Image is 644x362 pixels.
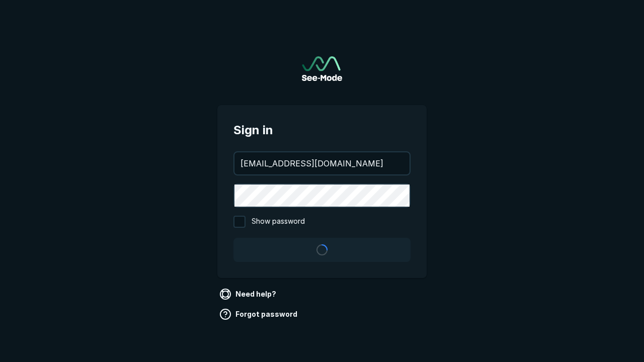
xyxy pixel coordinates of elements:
span: Show password [252,216,305,228]
input: your@email.com [234,152,410,174]
img: See-Mode Logo [302,56,342,81]
a: Need help? [217,286,280,302]
a: Go to sign in [302,56,342,81]
span: Sign in [233,121,411,139]
a: Forgot password [217,306,301,322]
